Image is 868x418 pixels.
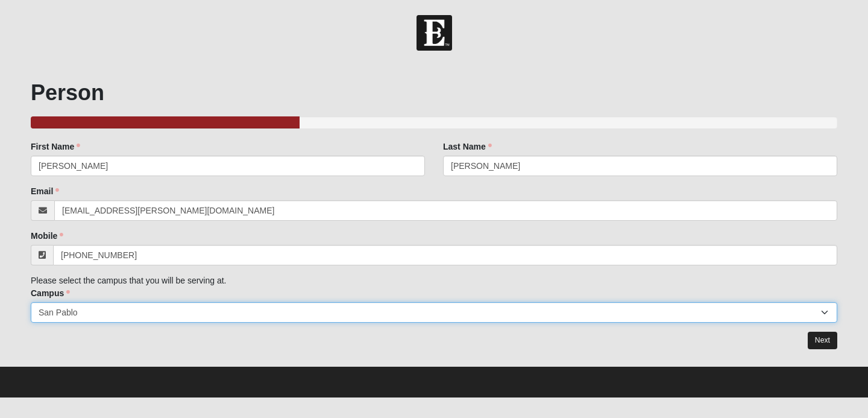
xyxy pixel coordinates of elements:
label: Last Name [443,141,492,153]
label: Campus [31,287,70,299]
h1: Person [31,80,837,106]
div: Please select the campus that you will be serving at. [31,141,837,323]
label: First Name [31,141,80,153]
img: Church of Eleven22 Logo [417,15,452,51]
label: Mobile [31,230,63,242]
label: Email [31,185,59,197]
a: Next [808,332,837,349]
